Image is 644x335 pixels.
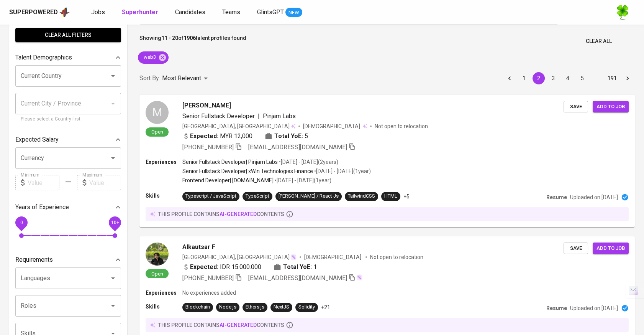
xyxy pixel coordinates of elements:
span: Alkautsar F [182,243,215,252]
button: Go to previous page [503,72,516,84]
p: Senior Fullstack Developer | Pinjam Labs [182,158,278,166]
a: Superpoweredapp logo [9,7,70,18]
span: [DEMOGRAPHIC_DATA] [303,122,361,130]
div: IDR 15.000.000 [182,262,261,272]
a: Superhunter [122,8,160,17]
img: app logo [59,7,70,18]
span: Open [148,129,166,135]
p: Sort By [139,74,159,83]
p: Please select a Country first [21,116,116,123]
span: AI-generated [220,211,257,217]
input: Value [28,175,59,190]
a: MOpen[PERSON_NAME]Senior Fullstack Developer|Pinjam Labs[GEOGRAPHIC_DATA], [GEOGRAPHIC_DATA][DEMO... [139,95,635,227]
p: +5 [403,193,410,200]
span: NEW [285,9,302,17]
img: magic_wand.svg [290,254,297,260]
div: M [146,101,169,124]
span: Save [567,244,584,253]
span: [PERSON_NAME] [182,101,231,110]
button: Clear All filters [15,28,121,42]
span: [DEMOGRAPHIC_DATA] [304,253,362,261]
p: Experiences [146,289,182,297]
div: NextJS [274,304,289,311]
button: Save [564,243,588,254]
div: Node.js [219,304,236,311]
a: Teams [222,8,242,17]
p: Skills [146,192,182,200]
img: magic_wand.svg [356,274,362,281]
div: Requirements [15,252,121,267]
p: +21 [321,304,330,311]
button: Go to page 3 [547,72,559,84]
div: [PERSON_NAME] / React Js [279,193,339,200]
button: Add to job [593,243,629,254]
p: • [DATE] - [DATE] ( 1 year ) [274,177,331,184]
button: Open [108,71,118,81]
nav: pagination navigation [502,72,635,84]
div: TailwindCSS [348,193,375,200]
p: Years of Experience [15,203,69,212]
span: [PHONE_NUMBER] [182,274,234,282]
span: Candidates [175,8,205,16]
span: Add to job [596,244,625,253]
input: Value [89,175,121,190]
button: Go to page 1 [518,72,530,84]
div: HTML [384,193,397,200]
p: Uploaded on [DATE] [570,304,618,312]
span: 5 [305,132,308,141]
a: GlintsGPT NEW [257,8,302,17]
button: Open [108,153,118,163]
button: Open [108,300,118,311]
img: f9493b8c-82b8-4f41-8722-f5d69bb1b761.jpg [615,5,630,20]
div: Superpowered [9,8,58,17]
b: Expected: [190,262,218,272]
span: | [258,112,260,121]
div: web3 [138,51,169,64]
b: 1906 [184,35,196,41]
span: 1 [313,262,317,272]
p: Most Relevant [162,74,201,83]
div: Most Relevant [162,71,210,86]
div: [GEOGRAPHIC_DATA], [GEOGRAPHIC_DATA] [182,122,295,130]
span: Save [567,102,584,111]
span: [PHONE_NUMBER] [182,144,234,151]
span: Teams [222,8,240,16]
p: Uploaded on [DATE] [570,193,618,201]
button: Open [108,273,118,284]
div: [GEOGRAPHIC_DATA], [GEOGRAPHIC_DATA] [182,253,297,261]
button: Go to page 4 [562,72,574,84]
a: Candidates [175,8,207,17]
span: Clear All [586,36,612,46]
button: page 2 [533,72,545,84]
p: Showing of talent profiles found [139,34,246,48]
p: • [DATE] - [DATE] ( 2 years ) [278,158,338,166]
button: Add to job [593,101,629,113]
p: Experiences [146,158,182,166]
p: Not open to relocation [375,122,428,130]
span: Open [148,271,166,277]
div: … [591,74,603,82]
span: GlintsGPT [257,8,284,16]
b: Total YoE: [283,262,312,272]
div: Talent Demographics [15,50,121,65]
span: 10+ [111,220,119,225]
b: 11 - 20 [161,35,178,41]
button: Save [564,101,588,113]
div: Ethers.js [246,304,264,311]
span: Pinjam Labs [263,112,296,120]
p: Skills [146,303,182,310]
span: Senior Fullstack Developer [182,112,255,120]
p: Requirements [15,255,53,264]
div: Expected Salary [15,132,121,147]
b: Superhunter [122,8,158,16]
div: Years of Experience [15,200,121,215]
b: Expected: [190,132,218,141]
div: Typescript / JavaScript [185,193,236,200]
p: this profile contains contents [158,321,284,329]
p: this profile contains contents [158,210,284,218]
img: a3c7771c1d4b3608aaf2b98a0502ee4e.jpeg [146,243,169,266]
p: Talent Demographics [15,53,72,62]
button: Go to page 191 [605,72,619,84]
p: Frontend Developer | [DOMAIN_NAME] [182,177,274,184]
p: Resume [546,304,567,312]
